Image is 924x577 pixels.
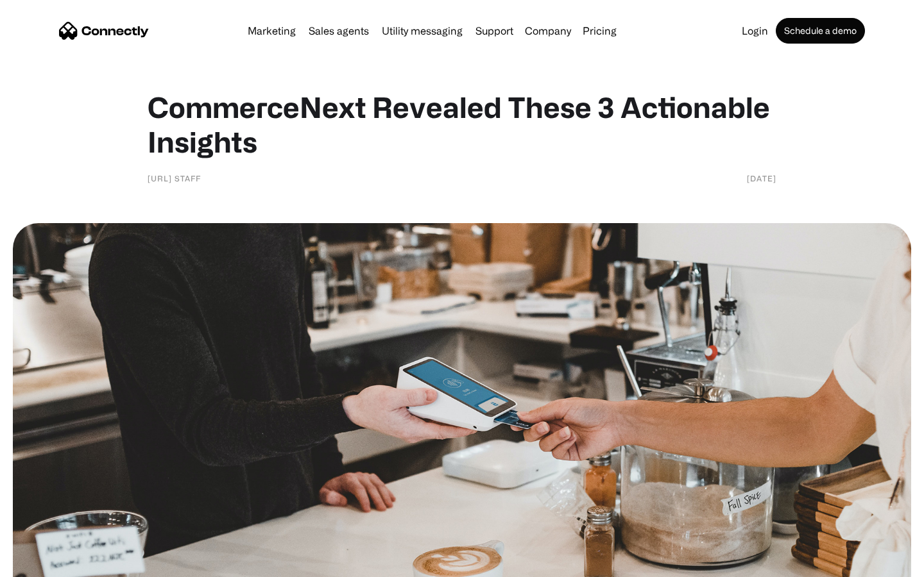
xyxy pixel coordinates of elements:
[577,26,622,36] a: Pricing
[148,172,201,185] div: [URL] Staff
[776,18,865,44] a: Schedule a demo
[304,26,374,36] a: Sales agents
[737,26,773,36] a: Login
[525,22,571,40] div: Company
[377,26,468,36] a: Utility messaging
[470,26,518,36] a: Support
[747,172,776,185] div: [DATE]
[243,26,301,36] a: Marketing
[13,555,77,573] aside: Language selected: English
[26,555,77,573] ul: Language list
[148,90,776,159] h1: CommerceNext Revealed These 3 Actionable Insights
